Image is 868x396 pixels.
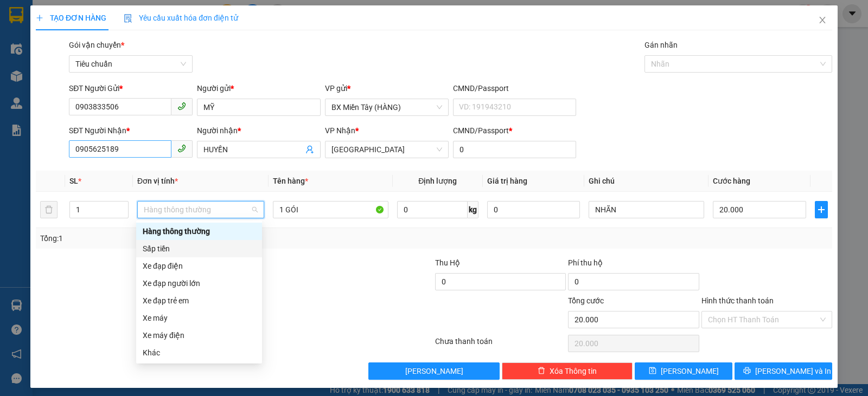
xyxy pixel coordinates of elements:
[807,5,838,36] button: Close
[818,16,827,24] span: close
[177,102,186,111] span: phone
[661,365,719,377] span: [PERSON_NAME]
[635,362,732,380] button: save[PERSON_NAME]
[713,177,750,185] span: Cước hàng
[435,258,460,267] span: Thu Hộ
[136,344,262,361] div: Khác
[273,177,308,185] span: Tên hàng
[197,125,321,137] div: Người nhận
[144,202,258,218] span: Hàng thông thường
[136,309,262,327] div: Xe máy
[755,365,831,377] span: [PERSON_NAME] và In
[197,82,321,94] div: Người gửi
[538,367,545,375] span: delete
[136,257,262,275] div: Xe đạp điện
[143,312,256,324] div: Xe máy
[69,125,193,137] div: SĐT Người Nhận
[136,292,262,309] div: Xe đạp trẻ em
[584,171,709,192] th: Ghi chú
[40,232,336,244] div: Tổng: 1
[136,327,262,344] div: Xe máy điện
[143,295,256,307] div: Xe đạp trẻ em
[136,240,262,257] div: Sấp tiền
[550,365,597,377] span: Xóa Thông tin
[36,14,106,22] span: TẠO ĐƠN HÀNG
[325,82,449,94] div: VP gửi
[40,201,58,218] button: delete
[568,257,699,273] div: Phí thu hộ
[305,145,314,154] span: user-add
[701,296,774,305] label: Hình thức thanh toán
[468,201,478,218] span: kg
[69,177,78,185] span: SL
[453,82,577,94] div: CMND/Passport
[143,347,256,359] div: Khác
[124,14,238,22] span: Yêu cầu xuất hóa đơn điện tử
[136,275,262,292] div: Xe đạp người lớn
[136,223,262,240] div: Hàng thông thường
[36,14,43,22] span: plus
[487,177,527,185] span: Giá trị hàng
[137,177,178,185] span: Đơn vị tính
[331,141,442,158] span: Tuy Hòa
[143,243,256,255] div: Sấp tiền
[368,362,499,380] button: [PERSON_NAME]
[177,144,186,153] span: phone
[273,201,388,218] input: VD: Bàn, Ghế
[815,205,827,214] span: plus
[589,201,704,218] input: Ghi Chú
[418,177,457,185] span: Định lượng
[644,41,678,49] label: Gán nhãn
[405,365,463,377] span: [PERSON_NAME]
[502,362,633,380] button: deleteXóa Thông tin
[69,41,124,49] span: Gói vận chuyển
[143,277,256,289] div: Xe đạp người lớn
[453,125,577,137] div: CMND/Passport
[143,260,256,272] div: Xe đạp điện
[143,329,256,341] div: Xe máy điện
[434,335,567,354] div: Chưa thanh toán
[568,296,604,305] span: Tổng cước
[143,225,256,237] div: Hàng thông thường
[124,14,132,23] img: icon
[735,362,832,380] button: printer[PERSON_NAME] và In
[75,56,186,72] span: Tiêu chuẩn
[69,82,193,94] div: SĐT Người Gửi
[325,126,355,135] span: VP Nhận
[649,367,656,375] span: save
[331,99,442,115] span: BX Miền Tây (HÀNG)
[743,367,751,375] span: printer
[487,201,580,218] input: 0
[815,201,828,218] button: plus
